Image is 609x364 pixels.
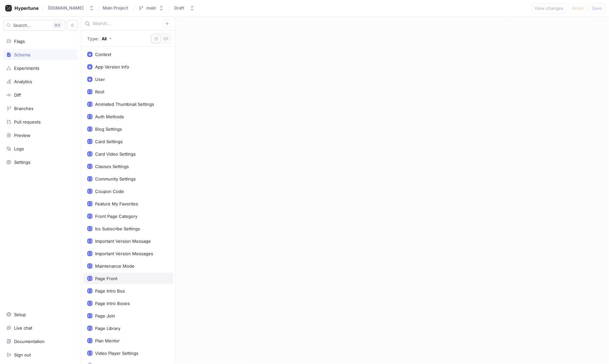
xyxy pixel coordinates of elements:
[172,3,197,13] button: Draft
[95,201,138,206] div: Feature My Favorites
[45,3,97,13] button: [DOMAIN_NAME]
[174,5,184,11] div: Draft
[14,52,30,57] div: Schema
[592,6,602,10] span: Save
[569,3,587,13] button: Reset
[146,5,156,11] div: main
[95,126,122,132] div: Blog Settings
[14,92,21,98] div: Diff
[95,139,123,144] div: Card Settings
[14,79,32,84] div: Analytics
[102,36,107,41] div: All
[95,77,105,82] div: User
[14,312,26,317] div: Setup
[14,39,25,44] div: Flags
[95,313,115,318] div: Page Join
[589,3,605,13] button: Save
[14,352,31,357] div: Sign out
[535,6,564,10] span: View changes
[95,151,136,157] div: Card Video Settings
[95,251,153,256] div: Important Version Messages
[3,20,65,30] button: Search...K
[87,36,99,41] p: Type:
[572,6,584,10] span: Reset
[14,119,41,125] div: Pull requests
[95,288,125,294] div: Page Intro Box
[95,239,151,244] div: Important Version Message
[95,102,154,107] div: Animated Thumbnail Settings
[48,5,84,11] div: [DOMAIN_NAME]
[95,52,111,57] div: Context
[95,226,140,231] div: Ics Subscribe Settings
[85,33,114,44] button: Type: All
[95,338,120,343] div: Plan Mentor
[3,336,78,347] a: Documentation
[14,146,24,151] div: Logs
[95,263,134,269] div: Maintenance Mode
[95,164,129,169] div: Classes Settings
[52,22,62,29] div: K
[532,3,567,13] button: View changes
[95,351,138,356] div: Video Player Settings
[95,301,130,306] div: Page Intro Boxes
[95,64,129,69] div: App Version Info
[95,114,124,119] div: Auth Methods
[13,23,31,27] span: Search...
[14,106,33,111] div: Branches
[103,6,128,10] span: Main Project
[95,176,136,182] div: Community Settings
[95,276,117,281] div: Page Front
[136,3,167,13] button: main
[14,325,32,331] div: Live chat
[14,66,39,71] div: Experiments
[95,189,124,194] div: Coupon Code
[14,339,45,344] div: Documentation
[95,214,137,219] div: Front Page Category
[93,20,163,27] input: Search...
[14,160,30,165] div: Settings
[95,326,120,331] div: Page Library
[14,133,30,138] div: Preview
[95,89,104,94] div: Root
